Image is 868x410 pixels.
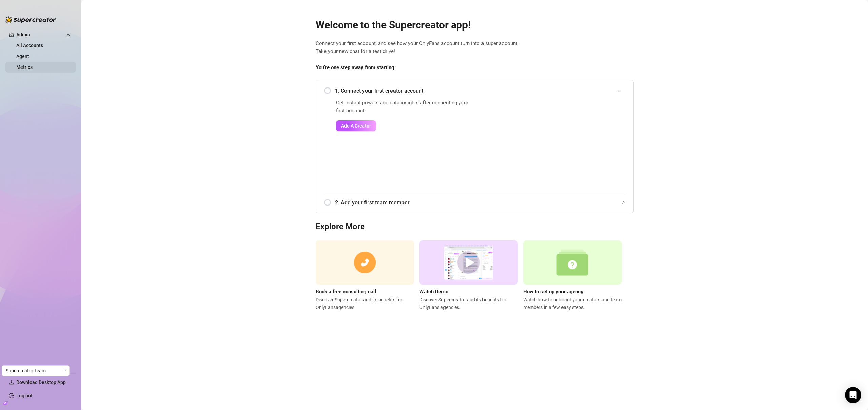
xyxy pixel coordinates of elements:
[316,240,414,311] a: Book a free consulting callDiscover Supercreator and its benefits for OnlyFansagencies
[16,54,29,59] a: Agent
[9,379,14,385] span: download
[316,19,634,32] h2: Welcome to the Supercreator app!
[523,296,622,311] span: Watch how to onboard your creators and team members in a few easy steps.
[324,82,625,99] div: 1. Connect your first creator account
[336,120,473,131] a: Add A Creator
[16,379,66,385] span: Download Desktop App
[490,99,625,186] iframe: Add Creators
[523,240,622,285] img: setup agency guide
[419,240,518,285] img: supercreator demo
[523,289,584,295] strong: How to set up your agency
[316,289,376,295] strong: Book a free consulting call
[336,120,376,131] button: Add A Creator
[316,240,414,285] img: consulting call
[16,43,43,48] a: All Accounts
[316,40,634,56] span: Connect your first account, and see how your OnlyFans account turn into a super account. Take you...
[6,366,65,376] span: Supercreator Team
[316,296,414,311] span: Discover Supercreator and its benefits for OnlyFans agencies
[16,64,33,70] a: Metrics
[617,89,621,93] span: expanded
[62,369,66,373] span: loading
[845,387,861,403] div: Open Intercom Messenger
[3,401,8,405] span: build
[621,200,625,204] span: collapsed
[316,64,396,71] strong: You’re one step away from starting:
[5,16,56,23] img: logo-BBDzfeDw.svg
[16,29,64,40] span: Admin
[324,194,625,211] div: 2. Add your first team member
[16,393,33,398] a: Log out
[419,240,518,311] a: Watch DemoDiscover Supercreator and its benefits for OnlyFans agencies.
[419,289,448,295] strong: Watch Demo
[341,123,371,129] span: Add A Creator
[9,32,14,37] span: crown
[336,99,473,115] span: Get instant powers and data insights after connecting your first account.
[419,296,518,311] span: Discover Supercreator and its benefits for OnlyFans agencies.
[335,86,625,95] span: 1. Connect your first creator account
[316,221,634,232] h3: Explore More
[523,240,622,311] a: How to set up your agencyWatch how to onboard your creators and team members in a few easy steps.
[335,198,625,207] span: 2. Add your first team member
